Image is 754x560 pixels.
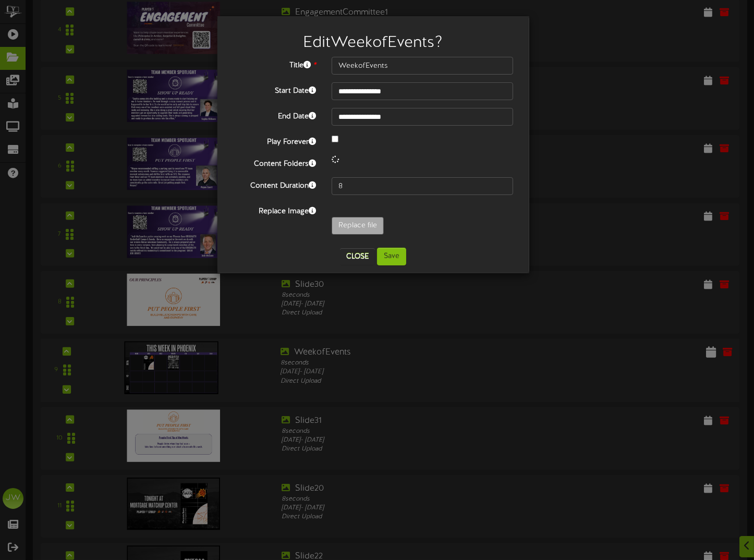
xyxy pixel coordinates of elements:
label: Play Forever [225,133,324,148]
h2: Edit WeekofEvents ? [233,34,514,52]
label: Replace Image [225,203,324,217]
button: Close [340,248,375,265]
label: Content Folders [225,155,324,169]
label: End Date [225,108,324,122]
input: Title [332,57,514,75]
label: Content Duration [225,177,324,191]
label: Start Date [225,82,324,96]
button: Save [377,248,406,265]
input: 15 [332,177,514,195]
label: Title [225,57,324,71]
